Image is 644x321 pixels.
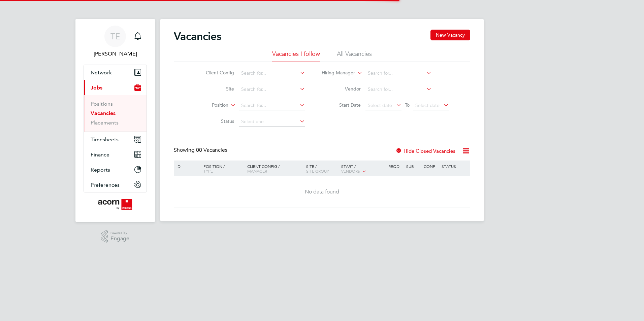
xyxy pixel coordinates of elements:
[422,160,440,172] div: Conf
[84,132,147,147] button: Timesheets
[175,188,469,195] div: No data found
[239,85,305,94] input: Search for...
[337,50,372,62] li: All Vacancies
[340,160,387,177] div: Start /
[84,199,147,210] a: Go to home page
[91,151,109,158] span: Finance
[239,69,305,78] input: Search for...
[341,168,360,174] span: Vendors
[84,162,147,177] button: Reports
[190,102,228,109] label: Position
[110,32,120,41] span: TE
[91,101,113,107] a: Positions
[84,147,147,162] button: Finance
[246,160,304,177] div: Client Config /
[405,160,422,172] div: Sub
[98,199,133,210] img: acornpeople-logo-retina.png
[91,136,119,143] span: Timesheets
[322,86,361,92] label: Vendor
[84,80,147,95] button: Jobs
[387,160,404,172] div: Reqd
[322,102,361,108] label: Start Date
[198,160,246,177] div: Position /
[84,65,147,80] button: Network
[75,19,155,222] nav: Main navigation
[365,85,432,94] input: Search for...
[195,70,234,76] label: Client Config
[91,119,119,126] a: Placements
[403,101,412,109] span: To
[110,230,129,236] span: Powered by
[91,182,120,188] span: Preferences
[430,30,470,40] button: New Vacancy
[91,69,112,76] span: Network
[203,168,213,174] span: Type
[91,84,102,91] span: Jobs
[174,30,221,43] h2: Vacancies
[239,117,305,127] input: Select one
[101,230,130,243] a: Powered byEngage
[368,102,392,108] span: Select date
[84,95,147,132] div: Jobs
[316,70,355,76] label: Hiring Manager
[306,168,329,174] span: Site Group
[239,101,305,110] input: Search for...
[84,50,147,58] span: Teresa Elliot
[195,118,234,124] label: Status
[304,160,340,177] div: Site /
[84,26,147,58] a: TE[PERSON_NAME]
[195,86,234,92] label: Site
[196,147,227,153] span: 00 Vacancies
[110,236,129,242] span: Engage
[440,160,469,172] div: Status
[415,102,440,108] span: Select date
[272,50,320,62] li: Vacancies I follow
[365,69,432,78] input: Search for...
[174,147,229,154] div: Showing
[84,177,147,192] button: Preferences
[395,148,455,154] label: Hide Closed Vacancies
[175,160,198,172] div: ID
[91,110,116,116] a: Vacancies
[247,168,267,174] span: Manager
[91,167,110,173] span: Reports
